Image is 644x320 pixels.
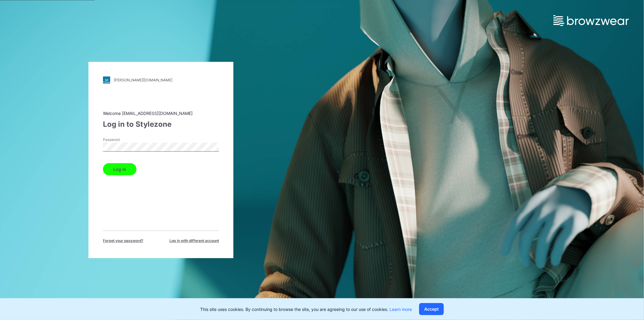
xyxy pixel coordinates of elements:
span: Log in with different account [169,238,219,244]
div: Log in to Stylezone [103,119,219,130]
button: Log in [103,163,136,175]
p: This site uses cookies. By continuing to browse the site, you are agreeing to our use of cookies. [200,306,412,312]
button: Accept [419,303,444,315]
div: Welcome [EMAIL_ADDRESS][DOMAIN_NAME] [103,110,219,117]
img: browzwear-logo.e42bd6dac1945053ebaf764b6aa21510.svg [553,15,629,26]
label: Password [103,137,145,143]
a: [PERSON_NAME][DOMAIN_NAME] [103,77,219,84]
span: Forget your password? [103,238,143,244]
div: [PERSON_NAME][DOMAIN_NAME] [114,78,172,82]
img: stylezone-logo.562084cfcfab977791bfbf7441f1a819.svg [103,77,110,84]
a: Learn more [389,307,412,312]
